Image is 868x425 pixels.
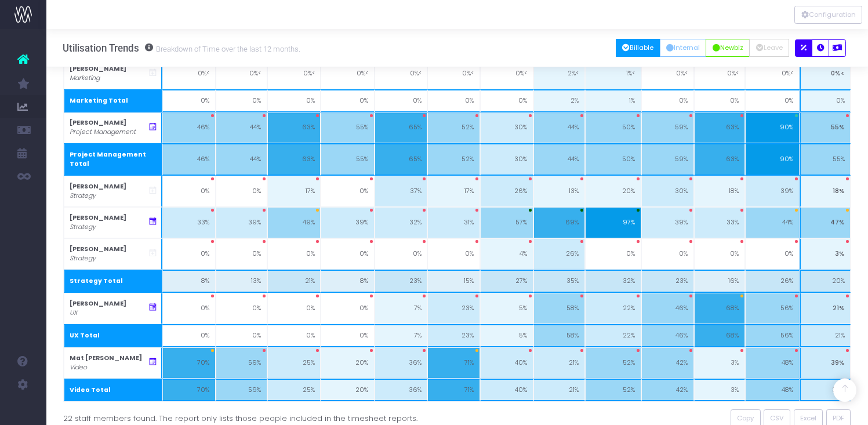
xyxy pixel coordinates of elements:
[585,347,641,379] td: 52%
[64,143,163,176] th: Project Management Total
[162,293,215,324] td: 0%
[216,143,267,176] td: 44%
[64,324,163,347] th: UX Total
[216,207,267,238] td: 39%
[427,238,480,270] td: 0%
[800,379,851,402] td: 39%
[375,176,427,207] td: 37%
[745,207,800,238] td: 44%
[800,293,851,324] td: 21%
[216,238,267,270] td: 0%
[585,293,641,324] td: 22%
[533,112,585,144] td: 44%
[70,64,126,73] strong: [PERSON_NAME]
[585,379,641,402] td: 52%
[800,347,851,379] td: 39%
[267,112,321,144] td: 63%
[216,89,267,112] td: 0%
[694,379,745,402] td: 3%
[533,293,585,324] td: 58%
[216,379,267,402] td: 59%
[427,324,480,347] td: 23%
[694,270,745,293] td: 16%
[427,89,480,112] td: 0%
[480,347,534,379] td: 40%
[641,270,694,293] td: 23%
[64,379,163,402] th: Video Total
[321,379,375,402] td: 20%
[267,379,321,402] td: 25%
[694,207,745,238] td: 33%
[694,324,745,347] td: 68%
[480,238,534,270] td: 4%
[641,238,694,270] td: 0%
[800,324,851,347] td: 21%
[800,143,851,176] td: 55%
[267,176,321,207] td: 17%
[533,324,585,347] td: 58%
[375,293,427,324] td: 7%
[321,293,375,324] td: 0%
[162,112,215,144] td: 46%
[267,207,321,238] td: 49%
[800,207,851,238] td: 47%
[745,238,800,270] td: 0%
[585,238,641,270] td: 0%
[375,379,427,402] td: 36%
[70,254,96,263] i: Strategy
[427,293,480,324] td: 23%
[480,58,534,89] td: 0%<
[427,143,480,176] td: 52%
[267,89,321,112] td: 0%
[800,112,851,144] td: 55%
[162,176,215,207] td: 0%
[694,238,745,270] td: 0%
[585,58,641,89] td: 1%<
[800,270,851,293] td: 20%
[694,89,745,112] td: 0%
[641,379,694,402] td: 42%
[641,207,694,238] td: 39%
[267,58,321,89] td: 0%<
[321,324,375,347] td: 0%
[70,191,96,201] i: Strategy
[375,89,427,112] td: 0%
[745,270,800,293] td: 26%
[533,270,585,293] td: 35%
[585,143,641,176] td: 50%
[70,299,126,308] strong: [PERSON_NAME]
[585,270,641,293] td: 32%
[745,176,800,207] td: 39%
[616,39,660,57] button: Billable
[800,176,851,207] td: 18%
[641,324,694,347] td: 46%
[641,293,694,324] td: 46%
[694,293,745,324] td: 68%
[70,363,87,372] i: Video
[267,324,321,347] td: 0%
[14,402,32,419] img: images/default_profile_image.png
[694,58,745,89] td: 0%<
[585,176,641,207] td: 20%
[480,324,534,347] td: 5%
[70,223,96,232] i: Strategy
[70,213,126,222] strong: [PERSON_NAME]
[800,413,816,423] span: Excel
[794,6,862,24] div: Vertical button group
[641,58,694,89] td: 0%<
[745,143,800,176] td: 90%
[800,58,851,89] td: 0%<
[427,379,480,402] td: 71%
[216,270,267,293] td: 13%
[737,413,754,423] span: Copy
[745,379,800,402] td: 48%
[321,112,375,144] td: 55%
[153,42,300,54] small: Breakdown of Time over the last 12 months.
[70,182,126,191] strong: [PERSON_NAME]
[745,112,800,144] td: 90%
[745,89,800,112] td: 0%
[162,379,215,402] td: 70%
[533,89,585,112] td: 2%
[321,238,375,270] td: 0%
[267,238,321,270] td: 0%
